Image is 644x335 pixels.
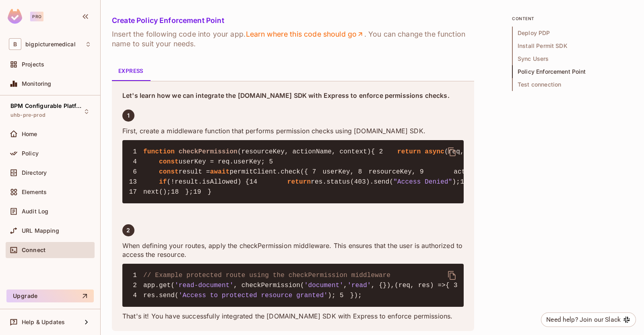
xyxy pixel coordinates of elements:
span: ) [367,148,371,155]
span: 4 [129,291,143,300]
span: return [397,148,421,155]
span: ( [394,282,398,289]
span: Workspace: bigpicturemedical [25,41,76,48]
span: 'Access to protected resource granted' [179,292,328,299]
span: uhb-pre-prod [10,112,45,118]
span: 9 [416,167,430,177]
a: Learn where this code should go [246,29,364,39]
span: resourceKey, actionName, context [242,148,367,155]
span: , checkPermission( [233,282,304,289]
span: Connect [22,247,45,253]
span: const [159,168,179,176]
span: ); [452,178,460,186]
span: Install Permit SDK [512,39,633,52]
span: ( [237,148,242,155]
span: B [9,38,21,50]
p: When defining your routes, apply the checkPermission middleware. This ensures that the user is au... [122,241,464,259]
span: result = [179,168,210,176]
span: Policy Enforcement Point [512,65,633,78]
span: 7 [308,167,323,177]
span: 13 [129,177,143,187]
span: 1 [129,147,143,157]
span: ).send( [366,178,393,186]
div: Pro [30,12,43,21]
span: async [425,148,444,155]
span: 18 [171,187,185,197]
p: That's it! You have successfully integrated the [DOMAIN_NAME] SDK with Express to enforce permiss... [122,312,464,321]
span: Help & Updates [22,319,65,325]
span: Projects [22,61,44,68]
span: Test connection [512,78,633,91]
span: Elements [22,189,47,195]
span: 2 [129,281,143,290]
span: const [159,158,179,165]
p: First, create a middleware function that performs permission checks using [DOMAIN_NAME] SDK. [122,126,464,135]
span: userKey = req.userKey; [179,158,265,165]
span: { [371,148,375,155]
span: 5 [265,157,279,167]
span: ); [328,292,336,299]
span: 'read' [347,282,371,289]
span: 403 [354,178,366,186]
button: delete [442,266,462,285]
span: Directory [22,170,47,176]
span: 4 [129,157,143,167]
span: function [143,148,175,155]
span: checkPermission [179,148,237,155]
p: content [512,15,633,22]
button: delete [442,142,462,161]
span: , {}), [371,282,395,289]
p: Let's learn how we can integrate the [DOMAIN_NAME] SDK with Express to enforce permissions checks. [122,92,464,100]
span: await [210,168,230,176]
img: SReyMgAAAABJRU5ErkJggg== [8,9,22,24]
span: , [343,282,347,289]
span: Home [22,131,37,137]
span: permitClient.check({ [230,168,308,176]
span: { [446,282,450,289]
span: 1 [127,112,130,119]
span: URL Mapping [22,227,59,234]
span: Deploy PDP [512,27,633,39]
span: BPM Configurable Platform [10,103,83,109]
h6: Insert the following code into your app. . You can change the function name to suit your needs. [112,29,474,49]
span: if [159,178,167,186]
span: // Example protected route using the checkPermission middleware [143,272,390,279]
span: 15 [460,177,475,187]
span: return [287,178,311,186]
span: 'read-document' [175,282,233,289]
span: (!result.isAllowed) { [167,178,250,186]
span: 2 [375,147,389,157]
h5: Create Policy Enforcement Point [112,17,474,25]
div: Need help? Join our Slack [546,315,621,325]
span: Monitoring [22,81,52,87]
span: 'document' [304,282,344,289]
span: app.get( [143,282,175,289]
button: Express [112,62,150,81]
code: }); [129,272,566,299]
span: Audit Log [22,208,48,215]
span: 8 [354,167,369,177]
span: 5 [336,291,350,300]
span: Sync Users [512,52,633,65]
span: 14 [249,177,264,187]
button: Upgrade [6,290,94,302]
span: action [454,168,477,176]
span: "Access Denied" [393,178,452,186]
span: res.send( [143,292,179,299]
span: 1 [129,271,143,280]
span: Policy [22,150,39,157]
span: res.status( [311,178,354,186]
span: req, res [398,282,430,289]
span: 19 [193,187,208,197]
span: 17 [129,187,143,197]
span: ) => [430,282,446,289]
span: 6 [129,167,143,177]
span: 2 [126,227,130,234]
